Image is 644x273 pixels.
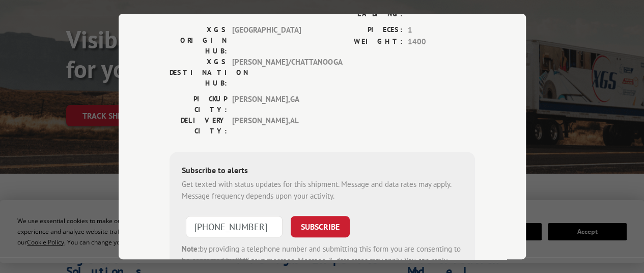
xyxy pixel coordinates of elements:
[170,115,227,137] label: DELIVERY CITY:
[170,94,227,115] label: PICKUP CITY:
[408,36,475,47] span: 1400
[232,115,301,137] span: [PERSON_NAME] , AL
[182,164,463,179] div: Subscribe to alerts
[322,24,403,36] label: PIECES:
[408,24,475,36] span: 1
[186,216,283,237] input: Phone Number
[232,24,301,57] span: [GEOGRAPHIC_DATA]
[232,94,301,115] span: [PERSON_NAME] , GA
[170,24,227,57] label: XGS ORIGIN HUB:
[170,57,227,89] label: XGS DESTINATION HUB:
[232,57,301,89] span: [PERSON_NAME]/CHATTANOOGA
[322,36,403,47] label: WEIGHT:
[182,179,463,202] div: Get texted with status updates for this shipment. Message and data rates may apply. Message frequ...
[182,244,200,254] strong: Note:
[291,216,350,237] button: SUBSCRIBE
